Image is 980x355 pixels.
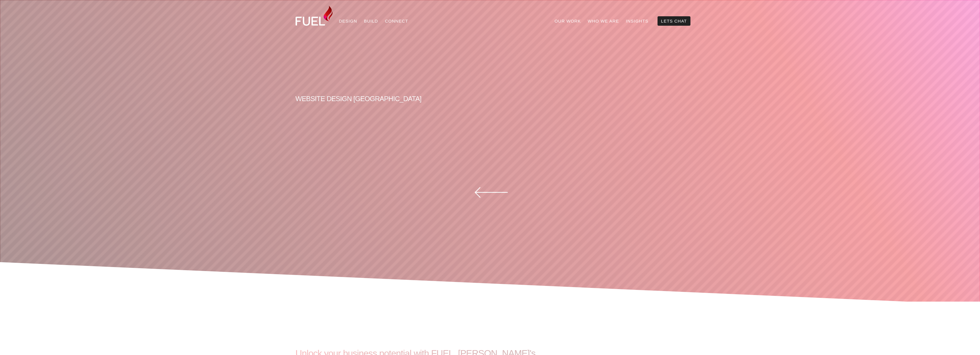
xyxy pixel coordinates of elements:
[551,16,584,26] a: Our Work
[658,16,690,26] a: Lets Chat
[336,16,361,26] a: Design
[361,16,381,26] a: Build
[622,16,652,26] a: Insights
[584,16,622,26] a: Who We Are
[296,6,333,26] img: Fuel Design Ltd - Website design and development company in North Shore, Auckland
[381,16,411,26] a: Connect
